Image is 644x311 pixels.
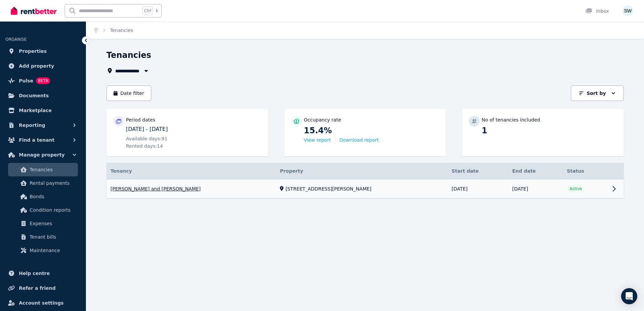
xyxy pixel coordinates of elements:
[19,284,56,292] span: Refer a friend
[8,230,78,244] a: Tenant bills
[30,246,75,254] span: Maintenance
[19,77,33,85] span: Pulse
[142,6,153,15] span: Ctrl
[5,118,80,132] button: Reporting
[30,219,75,228] span: Expenses
[482,116,540,123] p: No of tenancies included
[86,22,141,39] nav: Breadcrumb
[5,148,80,162] button: Manage property
[304,137,331,143] button: View report
[571,85,624,101] button: Sort by
[5,133,80,147] button: Find a tenant
[126,125,261,133] p: [DATE] - [DATE]
[36,77,50,84] span: BETA
[8,163,78,176] a: Tenancies
[110,168,132,174] span: Tenancy
[5,104,80,117] a: Marketplace
[30,166,75,174] span: Tenancies
[5,267,80,280] a: Help centre
[8,244,78,257] a: Maintenance
[19,121,45,129] span: Reporting
[126,143,163,149] span: Rented days: 14
[19,136,55,144] span: Find a tenant
[30,206,75,214] span: Condition reports
[563,163,608,179] th: Status
[8,190,78,203] a: Bonds
[126,135,167,142] span: Available days: 91
[508,163,563,179] th: End date
[5,37,27,42] span: ORGANISE
[5,281,80,295] a: Refer a friend
[110,27,133,34] span: Tenancies
[482,125,617,136] p: 1
[106,179,624,199] a: View details for Amity Fricker and Jessica Perchman
[19,62,54,70] span: Add property
[106,85,151,101] button: Date filter
[304,125,439,136] p: 15.4%
[304,116,341,123] p: Occupancy rate
[106,50,151,61] h1: Tenancies
[19,151,65,159] span: Manage property
[5,89,80,102] a: Documents
[19,47,47,55] span: Properties
[156,8,158,13] span: k
[621,288,637,304] div: Open Intercom Messenger
[448,163,508,179] th: Start date
[5,296,80,310] a: Account settings
[30,193,75,201] span: Bonds
[19,92,49,100] span: Documents
[276,163,448,179] th: Property
[8,217,78,230] a: Expenses
[339,137,379,143] button: Download report
[30,179,75,187] span: Rental payments
[5,74,80,88] a: PulseBETA
[19,106,52,114] span: Marketplace
[19,299,64,307] span: Account settings
[8,203,78,217] a: Condition reports
[585,8,609,14] div: Inbox
[11,6,57,16] img: RentBetter
[30,233,75,241] span: Tenant bills
[126,116,155,123] p: Period dates
[5,59,80,73] a: Add property
[5,44,80,58] a: Properties
[8,176,78,190] a: Rental payments
[587,90,606,97] p: Sort by
[622,5,633,16] img: Sam Watson
[19,269,50,277] span: Help centre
